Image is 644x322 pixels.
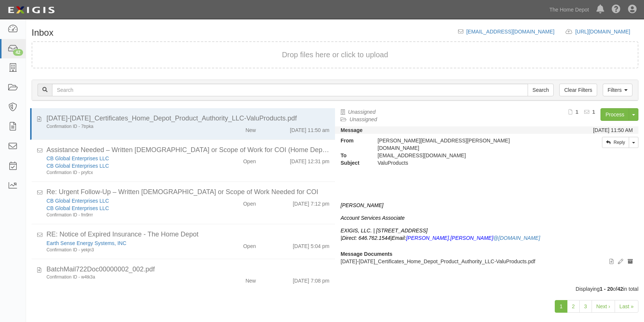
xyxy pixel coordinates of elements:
input: Search [528,84,554,96]
h1: Inbox [32,28,54,38]
a: 3 [579,300,592,313]
div: Confirmation ID - pryfcx [46,170,207,176]
input: Search [52,84,528,96]
strong: From [335,137,372,144]
strong: Message [341,127,363,133]
div: Open [243,155,256,165]
a: CB Global Enterprises LLC [46,155,109,161]
a: [EMAIL_ADDRESS][DOMAIN_NAME] [466,29,554,35]
div: Open [243,197,256,207]
i: Account Services Associate [341,215,405,221]
div: Open [243,239,256,250]
a: [URL][DOMAIN_NAME] [575,29,638,35]
div: Confirmation ID - w4tk3a [46,274,207,280]
a: 2 [567,300,580,313]
div: New [245,274,256,284]
div: inbox@thdmerchandising.complianz.com [372,152,557,159]
strong: To [335,152,372,159]
a: Unassigned [350,116,377,122]
a: CB Global Enterprises LLC [46,163,109,169]
a: Filters [603,84,632,96]
div: [DATE] 7:08 pm [293,274,329,284]
a: Next › [592,300,615,313]
a: Last » [615,300,638,313]
div: Re: Urgent Follow-Up – Written Contract or Scope of Work Needed for COI [46,187,329,197]
a: Earth Sense Energy Systems, INC [46,240,126,246]
a: The Home Depot [545,2,593,17]
b: 1 [576,109,579,115]
p: [DATE]-[DATE]_Certificates_Home_Depot_Product_Authority_LLC-ValuProducts.pdf [341,258,633,265]
div: [DATE] 5:04 pm [293,239,329,250]
div: [DATE] 12:31 pm [290,155,329,165]
b: 42 [617,286,623,292]
a: Reply [602,137,629,148]
div: [PERSON_NAME][EMAIL_ADDRESS][PERSON_NAME][DOMAIN_NAME] [372,137,557,152]
a: 1 [555,300,567,313]
div: [DATE] 11:50 am [290,123,329,134]
div: Confirmation ID - fm9rrr [46,212,207,218]
div: RE: Notice of Expired Insurance - The Home Depot [46,230,329,239]
div: New [245,123,256,134]
b: 1 [592,109,595,115]
div: Confirmation ID - 7trpka [46,123,207,130]
div: [DATE] 11:50 AM [593,126,633,134]
a: Process [600,108,629,121]
img: logo-5460c22ac91f19d4615b14bd174203de0afe785f0fc80cf4dbbc73dc1793850b.png [6,3,57,17]
div: ValuProducts [372,159,557,167]
strong: Subject [335,159,372,167]
i: [PERSON_NAME] [341,202,383,208]
div: Displaying of in total [26,285,644,293]
a: Clear Filters [559,84,597,96]
div: Confirmation ID - yekjn3 [46,247,207,253]
i: [PERSON_NAME].[PERSON_NAME] [406,235,540,241]
a: CB Global Enterprises LLC [46,205,109,211]
div: [DATE] 7:12 pm [293,197,329,207]
div: BatchMail722Doc00000002_002.pdf [46,265,329,274]
i: View [609,259,614,264]
i: Archive document [628,259,633,264]
a: Unassigned [348,109,376,115]
div: 42 [13,49,23,56]
div: 2025-2026_Certificates_Home_Depot_Product_Authority_LLC-ValuProducts.pdf [46,114,329,123]
i: Edit document [618,259,623,264]
strong: Message Documents [341,251,392,257]
a: @[DOMAIN_NAME] [493,235,540,241]
i: Help Center - Complianz [612,5,621,14]
a: CB Global Enterprises LLC [46,198,109,204]
div: Assistance Needed – Written Contract or Scope of Work for COI (Home Depot Onboarding) [46,145,329,155]
b: 1 - 20 [600,286,613,292]
button: Drop files here or click to upload [282,49,388,60]
i: EXIGIS, LLC. | [STREET_ADDRESS] |Direct: 646.762.1544|Email: [341,228,428,241]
